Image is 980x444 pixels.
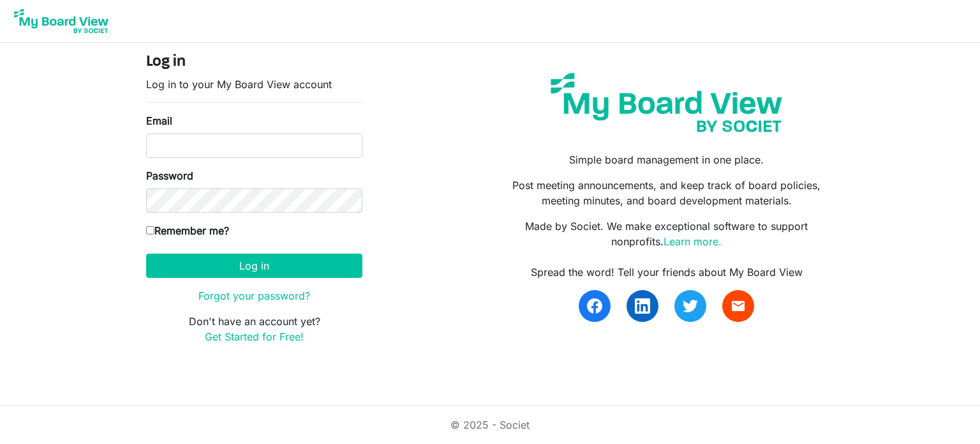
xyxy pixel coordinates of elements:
[10,5,112,37] img: My Board View Logo
[450,418,530,431] a: © 2025 - Societ
[500,178,834,208] p: Post meeting announcements, and keep track of board policies, meeting minutes, and board developm...
[500,218,834,249] p: Made by Societ. We make exceptional software to support nonprofits.
[146,254,362,278] button: Log in
[146,168,193,183] label: Password
[146,226,154,234] input: Remember me?
[635,298,650,314] img: linkedin.svg
[500,152,834,167] p: Simple board management in one place.
[146,223,229,238] label: Remember me?
[731,298,746,314] span: email
[198,289,310,302] a: Forgot your password?
[500,264,834,280] div: Spread the word! Tell your friends about My Board View
[146,113,172,128] label: Email
[146,53,362,72] h4: Log in
[587,298,602,314] img: facebook.svg
[541,63,792,142] img: my-board-view-societ.svg
[146,77,362,92] p: Log in to your My Board View account
[205,330,304,343] a: Get Started for Free!
[722,290,754,322] a: email
[664,235,722,248] a: Learn more.
[683,298,698,314] img: twitter.svg
[146,314,362,344] p: Don't have an account yet?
